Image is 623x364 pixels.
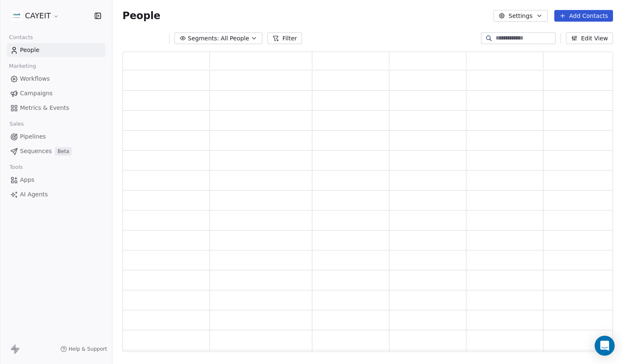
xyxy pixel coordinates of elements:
button: Settings [493,10,547,22]
a: People [7,43,105,57]
span: People [122,10,160,22]
div: grid [123,70,621,352]
span: Beta [55,147,72,156]
span: People [20,46,40,54]
span: Sequences [20,147,52,156]
img: CAYEIT%20Square%20Logo.png [12,11,22,21]
a: Workflows [7,72,105,86]
a: Metrics & Events [7,101,105,115]
span: AI Agents [20,190,48,199]
a: Pipelines [7,130,105,144]
span: All People [221,34,249,43]
span: Workflows [20,74,50,83]
button: Filter [267,32,302,44]
span: CAYEIT [25,10,51,21]
a: Help & Support [60,346,107,352]
span: Segments: [188,34,219,43]
span: Apps [20,176,35,184]
span: Metrics & Events [20,104,69,112]
span: Campaigns [20,89,52,98]
div: Open Intercom Messenger [595,336,615,356]
a: Campaigns [7,87,105,100]
a: Apps [7,173,105,187]
button: CAYEIT [10,9,61,23]
span: Pipelines [20,132,46,141]
span: Sales [6,118,27,130]
span: Help & Support [69,346,107,352]
span: Marketing [5,60,40,72]
a: SequencesBeta [7,144,105,158]
a: AI Agents [7,188,105,201]
span: Contacts [5,31,37,44]
button: Edit View [566,32,613,44]
button: Add Contacts [554,10,613,22]
span: Tools [6,161,26,173]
